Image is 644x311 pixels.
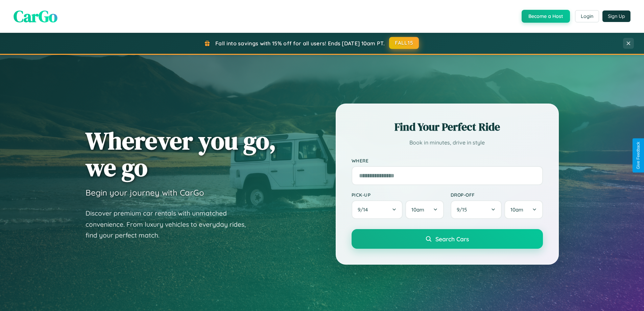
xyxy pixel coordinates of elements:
span: 9 / 14 [358,206,371,213]
button: Search Cars [352,229,543,249]
div: Give Feedback [636,142,641,169]
button: 9/14 [352,200,403,219]
button: 10am [504,200,543,219]
h1: Wherever you go, we go [86,127,276,181]
p: Discover premium car rentals with unmatched convenience. From luxury vehicles to everyday rides, ... [86,208,255,241]
span: 10am [510,206,523,213]
span: 10am [411,206,424,213]
label: Drop-off [451,192,543,198]
label: Pick-up [352,192,444,198]
span: Fall into savings with 15% off for all users! Ends [DATE] 10am PT. [215,40,385,47]
button: 10am [405,200,444,219]
h3: Begin your journey with CarGo [86,187,204,198]
span: Search Cars [435,235,469,243]
h2: Find Your Perfect Ride [352,119,543,134]
button: Become a Host [522,10,570,23]
span: 9 / 15 [457,206,470,213]
label: Where [352,158,543,163]
span: CarGo [14,5,57,27]
button: Sign Up [602,10,630,22]
p: Book in minutes, drive in style [352,138,543,148]
button: FALL15 [389,37,419,49]
button: 9/15 [451,200,502,219]
button: Login [575,10,599,22]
